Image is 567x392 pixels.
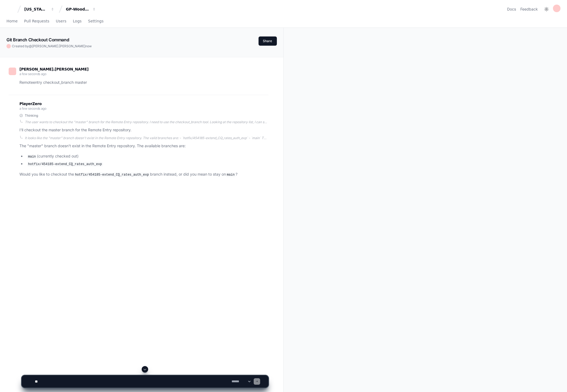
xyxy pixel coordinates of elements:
[259,36,277,46] button: Share
[25,113,38,118] span: Thinking
[73,15,82,28] a: Logs
[29,44,32,48] span: @
[19,106,46,110] span: a few seconds ago
[56,15,66,28] a: Users
[12,44,92,48] span: Created by
[19,67,89,71] span: [PERSON_NAME].[PERSON_NAME]
[226,172,236,177] code: main
[24,15,49,28] a: Pull Requests
[66,6,89,12] div: GP-WoodOps
[24,6,47,12] div: [US_STATE] Pacific
[25,136,268,140] div: It looks like the "master" branch doesn't exist in the Remote Entry repository. The valid branche...
[27,154,37,159] code: main
[25,120,268,124] div: The user wants to checkout the "master" branch for the Remote Entry repository. I need to use the...
[88,19,103,23] span: Settings
[520,6,538,12] button: Feedback
[6,15,18,28] a: Home
[6,19,18,23] span: Home
[19,171,268,178] p: Would you like to checkout the branch instead, or did you mean to stay on ?
[19,102,42,105] span: PlayerZero
[73,19,82,23] span: Logs
[507,6,516,12] a: Docs
[24,19,49,23] span: Pull Requests
[25,153,268,160] li: (currently checked out)
[19,79,268,86] p: Remoteentry checkout_branch master
[6,37,69,42] app-text-character-animate: Git Branch Checkout Command
[85,44,92,48] span: now
[74,172,150,177] code: hotfix/454185-extend_CQ_rates_auth_exp
[19,72,46,76] span: a few seconds ago
[56,19,66,23] span: Users
[19,127,268,133] p: I'll checkout the master branch for the Remote Entry repository.
[32,44,85,48] span: [PERSON_NAME].[PERSON_NAME]
[27,162,103,167] code: hotfix/454185-extend_CQ_rates_auth_exp
[22,4,57,14] button: [US_STATE] Pacific
[64,4,98,14] button: GP-WoodOps
[88,15,103,28] a: Settings
[19,143,268,149] p: The "master" branch doesn't exist in the Remote Entry repository. The available branches are:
